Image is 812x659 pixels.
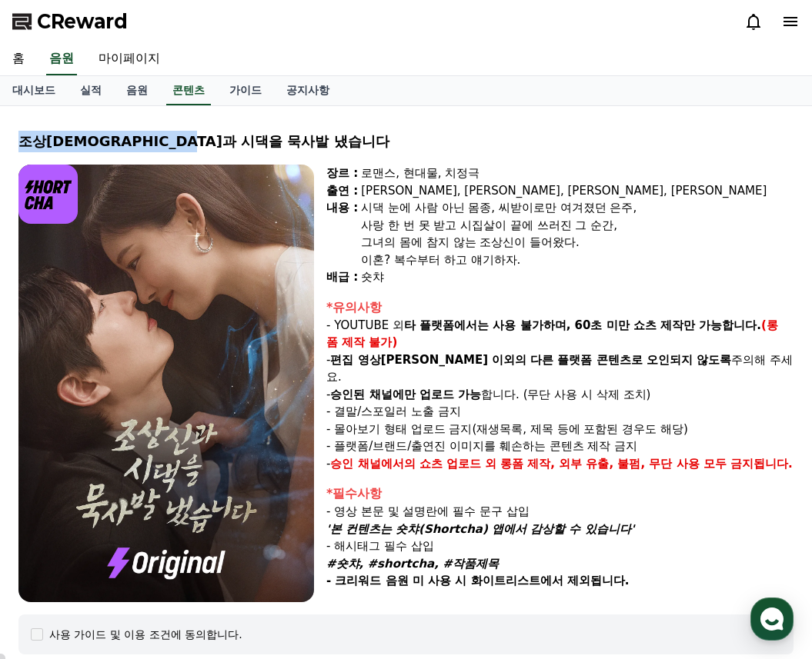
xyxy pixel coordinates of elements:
img: logo [18,165,78,224]
div: *유의사항 [326,298,794,317]
p: - 해시태그 필수 삽입 [326,538,794,555]
p: - [326,455,794,473]
em: #숏챠, #shortcha, #작품제목 [326,557,499,571]
div: 출연 : [326,182,358,200]
div: [PERSON_NAME], [PERSON_NAME], [PERSON_NAME], [PERSON_NAME] [361,182,794,200]
p: - 합니다. (무단 사용 시 삭제 조치) [326,386,794,404]
span: 홈 [48,511,58,523]
strong: 편집 영상[PERSON_NAME] 이외의 [330,353,526,367]
p: - 플랫폼/브랜드/출연진 이미지를 훼손하는 콘텐츠 제작 금지 [326,438,794,455]
div: 배급 : [326,268,358,286]
div: 조상[DEMOGRAPHIC_DATA]과 시댁을 묵사발 냈습니다 [18,131,794,152]
p: - YOUTUBE 외 [326,317,794,351]
strong: - 크리워드 음원 미 사용 시 화이트리스트에서 제외됩니다. [326,574,629,587]
div: 로맨스, 현대물, 치정극 [361,165,794,182]
img: video [18,165,314,602]
p: - 주의해 주세요. [326,351,794,386]
div: 사용 가이드 및 이용 조건에 동의합니다. [49,627,242,642]
div: 장르 : [326,165,358,182]
a: 공지사항 [274,76,342,105]
a: 설정 [199,488,296,526]
div: 숏챠 [361,268,794,286]
strong: 승인된 채널에만 업로드 가능 [330,388,481,401]
a: 음원 [114,76,160,105]
div: 사랑 한 번 못 받고 시집살이 끝에 쓰러진 그 순간, [361,217,794,235]
span: 설정 [238,511,256,523]
a: 음원 [46,43,77,75]
div: 내용 : [326,199,358,268]
strong: 타 플랫폼에서는 사용 불가하며, 60초 미만 쇼츠 제작만 가능합니다. [404,318,761,332]
a: 가이드 [217,76,274,105]
strong: 다른 플랫폼 콘텐츠로 오인되지 않도록 [530,353,731,367]
a: 실적 [68,76,114,105]
a: CReward [12,9,128,34]
p: - 결말/스포일러 노출 금지 [326,403,794,421]
a: 홈 [5,488,102,526]
a: 콘텐츠 [166,76,211,105]
p: - 몰아보기 형태 업로드 금지(재생목록, 제목 등에 포함된 경우도 해당) [326,421,794,438]
div: 이혼? 복수부터 하고 얘기하자. [361,251,794,269]
div: 그녀의 몸에 참지 않는 조상신이 들어왔다. [361,234,794,251]
span: 대화 [141,511,159,524]
span: CReward [37,9,128,34]
a: 마이페이지 [86,43,172,75]
p: - 영상 본문 및 설명란에 필수 문구 삽입 [326,503,794,521]
strong: 롱폼 제작, 외부 유출, 불펌, 무단 사용 모두 금지됩니다. [500,457,793,471]
strong: 승인 채널에서의 쇼츠 업로드 외 [330,457,496,471]
div: 시댁 눈에 사람 아닌 몸종, 씨받이로만 여겨졌던 은주, [361,199,794,217]
a: 대화 [102,488,199,526]
em: '본 컨텐츠는 숏챠(Shortcha) 앱에서 감상할 수 있습니다' [326,522,634,536]
div: *필수사항 [326,484,794,503]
